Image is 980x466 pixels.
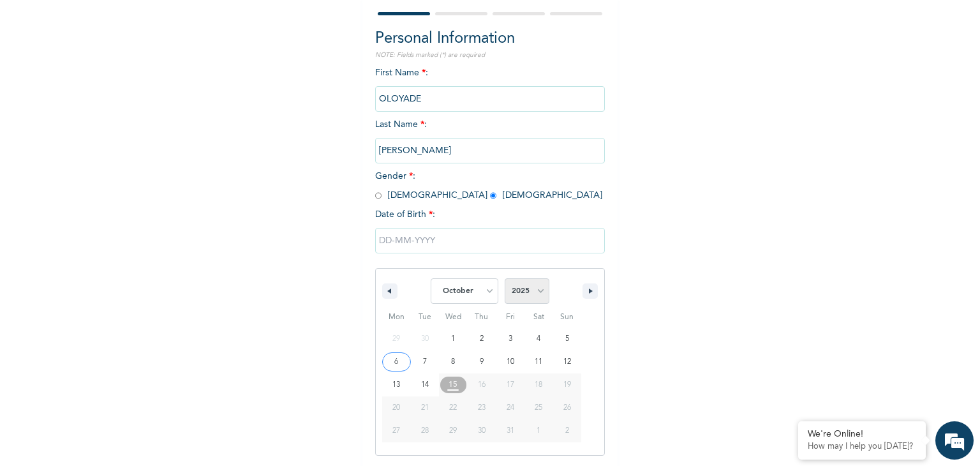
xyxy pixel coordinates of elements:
[74,163,176,292] span: We're online!
[392,373,400,396] span: 13
[421,419,429,442] span: 28
[496,350,524,373] button: 10
[563,373,571,396] span: 19
[553,350,581,373] button: 12
[507,396,514,419] span: 24
[535,396,542,419] span: 25
[382,373,411,396] button: 13
[535,350,542,373] span: 11
[524,350,553,373] button: 11
[553,307,581,327] span: Sun
[375,68,605,103] span: First Name :
[375,50,605,60] p: NOTE: Fields marked (*) are required
[480,327,484,350] span: 2
[496,327,524,350] button: 3
[382,307,411,327] span: Mon
[375,120,605,155] span: Last Name :
[480,350,484,373] span: 9
[411,419,440,442] button: 28
[509,327,512,350] span: 3
[468,419,496,442] button: 30
[553,327,581,350] button: 5
[66,71,214,88] div: Chat with us now
[392,419,400,442] span: 27
[524,373,553,396] button: 18
[808,429,916,440] div: We're Online!
[537,327,540,350] span: 4
[451,327,455,350] span: 1
[411,396,440,419] button: 21
[411,350,440,373] button: 7
[449,396,457,419] span: 22
[382,419,411,442] button: 27
[375,86,605,112] input: Enter your first name
[496,307,524,327] span: Fri
[524,307,553,327] span: Sat
[524,396,553,419] button: 25
[125,397,244,437] div: FAQs
[382,396,411,419] button: 20
[524,327,553,350] button: 4
[449,373,457,396] span: 15
[478,419,486,442] span: 30
[392,396,400,419] span: 20
[468,307,496,327] span: Thu
[421,373,429,396] span: 14
[478,396,486,419] span: 23
[24,64,52,96] img: d_794563401_company_1708531726252_794563401
[468,396,496,419] button: 23
[439,396,468,419] button: 22
[563,350,571,373] span: 12
[6,419,125,428] span: Conversation
[535,373,542,396] span: 18
[563,396,571,419] span: 26
[439,419,468,442] button: 29
[496,419,524,442] button: 31
[808,442,916,452] p: How may I help you today?
[375,208,435,222] span: Date of Birth :
[449,419,457,442] span: 29
[6,352,243,397] textarea: Type your message and hit 'Enter'
[439,327,468,350] button: 1
[565,327,569,350] span: 5
[507,419,514,442] span: 31
[421,396,429,419] span: 21
[375,138,605,163] input: Enter your last name
[478,373,486,396] span: 16
[382,350,411,373] button: 6
[439,350,468,373] button: 8
[507,350,514,373] span: 10
[496,396,524,419] button: 24
[411,373,440,396] button: 14
[411,307,440,327] span: Tue
[439,373,468,396] button: 15
[439,307,468,327] span: Wed
[553,373,581,396] button: 19
[209,6,240,37] div: Minimize live chat window
[553,396,581,419] button: 26
[496,373,524,396] button: 17
[468,350,496,373] button: 9
[375,228,605,253] input: DD-MM-YYYY
[507,373,514,396] span: 17
[394,350,398,373] span: 6
[468,373,496,396] button: 16
[375,172,602,200] span: Gender : [DEMOGRAPHIC_DATA] [DEMOGRAPHIC_DATA]
[423,350,427,373] span: 7
[468,327,496,350] button: 2
[375,27,605,50] h2: Personal Information
[451,350,455,373] span: 8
